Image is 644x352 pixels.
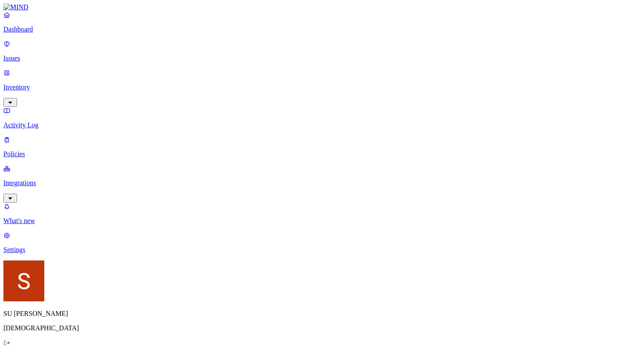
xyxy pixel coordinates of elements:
a: Settings [3,232,641,254]
p: SU [PERSON_NAME] [3,310,641,318]
a: Policies [3,136,641,158]
p: Issues [3,54,641,62]
a: Activity Log [3,107,641,129]
p: Dashboard [3,26,641,33]
a: Inventory [3,69,641,106]
a: Issues [3,40,641,62]
p: Integrations [3,179,641,187]
p: Activity Log [3,121,641,129]
p: What's new [3,217,641,225]
img: MIND [3,3,29,11]
p: Settings [3,246,641,254]
p: Inventory [3,83,641,91]
a: MIND [3,3,641,11]
p: Policies [3,150,641,158]
a: Integrations [3,165,641,201]
a: What's new [3,203,641,225]
p: [DEMOGRAPHIC_DATA] [3,324,641,332]
img: SU Rick Heil [3,260,44,301]
a: Dashboard [3,11,641,33]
